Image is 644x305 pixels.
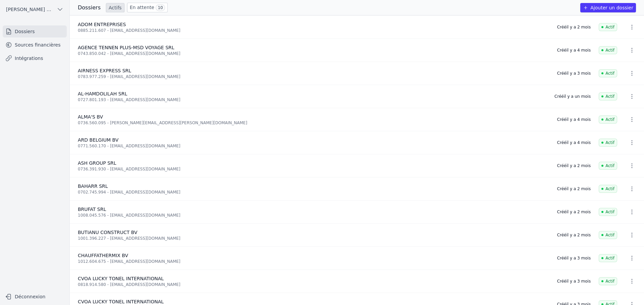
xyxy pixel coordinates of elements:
button: Déconnexion [3,291,67,302]
div: Créé il y a 2 mois [557,24,591,30]
div: Créé il y a 2 mois [557,209,591,215]
span: Actif [599,46,617,54]
span: CVOA LUCKY TONEL INTERNATIONAL [78,276,164,281]
div: 0743.850.042 - [EMAIL_ADDRESS][DOMAIN_NAME] [78,51,549,56]
span: Actif [599,69,617,77]
a: Actifs [106,3,124,12]
div: 1012.604.675 - [EMAIL_ADDRESS][DOMAIN_NAME] [78,259,549,264]
div: 1001.396.227 - [EMAIL_ADDRESS][DOMAIN_NAME] [78,236,549,241]
span: Actif [599,185,617,193]
div: Créé il y a 4 mois [557,117,591,122]
div: Créé il y a 2 mois [557,232,591,238]
span: [PERSON_NAME] ET PARTNERS SRL [6,6,54,13]
div: Créé il y a 3 mois [557,279,591,284]
div: Créé il y a un mois [554,94,591,99]
a: En attente 10 [127,3,168,12]
span: Actif [599,116,617,124]
div: 0885.211.607 - [EMAIL_ADDRESS][DOMAIN_NAME] [78,28,549,33]
span: Actif [599,254,617,262]
button: [PERSON_NAME] ET PARTNERS SRL [3,4,67,15]
span: AGENCE TENNEN PLUS-MSD VOYAGE SRL [78,45,174,50]
span: BUTIANU CONSTRUCT BV [78,230,138,235]
div: 0736.391.930 - [EMAIL_ADDRESS][DOMAIN_NAME] [78,166,549,172]
div: Créé il y a 4 mois [557,48,591,53]
span: Actif [599,92,617,100]
div: 0727.801.193 - [EMAIL_ADDRESS][DOMAIN_NAME] [78,97,546,102]
span: CHAUFFATHERMIX BV [78,253,128,258]
span: Actif [599,139,617,147]
span: ADOM ENTREPRISES [78,22,126,27]
span: ARD BELGIUM BV [78,137,118,143]
span: ASH GROUP SRL [78,160,116,166]
div: 0771.560.170 - [EMAIL_ADDRESS][DOMAIN_NAME] [78,143,549,149]
span: 10 [156,4,165,11]
div: Créé il y a 4 mois [557,140,591,145]
div: Créé il y a 2 mois [557,163,591,168]
span: Actif [599,208,617,216]
span: AL-HAMDOLILAH SRL [78,91,127,96]
span: Actif [599,231,617,239]
a: Intégrations [3,52,67,64]
span: Actif [599,162,617,170]
div: Créé il y a 3 mois [557,71,591,76]
div: 1008.045.576 - [EMAIL_ADDRESS][DOMAIN_NAME] [78,213,549,218]
h3: Dossiers [78,4,101,12]
span: AIRNESS EXPRESS SRL [78,68,131,73]
div: 0736.560.095 - [PERSON_NAME][EMAIL_ADDRESS][PERSON_NAME][DOMAIN_NAME] [78,120,549,126]
span: Actif [599,277,617,285]
div: Créé il y a 2 mois [557,186,591,192]
span: Actif [599,23,617,31]
a: Dossiers [3,25,67,37]
span: BAHARR SRL [78,183,108,189]
span: CVOA LUCKY TONEL INTERNATIONAL [78,299,164,304]
a: Sources financières [3,39,67,51]
div: 0783.977.259 - [EMAIL_ADDRESS][DOMAIN_NAME] [78,74,549,79]
div: Créé il y a 3 mois [557,255,591,261]
span: ALMA'S BV [78,114,103,120]
span: BRUFAT SRL [78,207,106,212]
div: 0702.745.994 - [EMAIL_ADDRESS][DOMAIN_NAME] [78,189,549,195]
button: Ajouter un dossier [580,3,636,12]
div: 0818.914.580 - [EMAIL_ADDRESS][DOMAIN_NAME] [78,282,549,287]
